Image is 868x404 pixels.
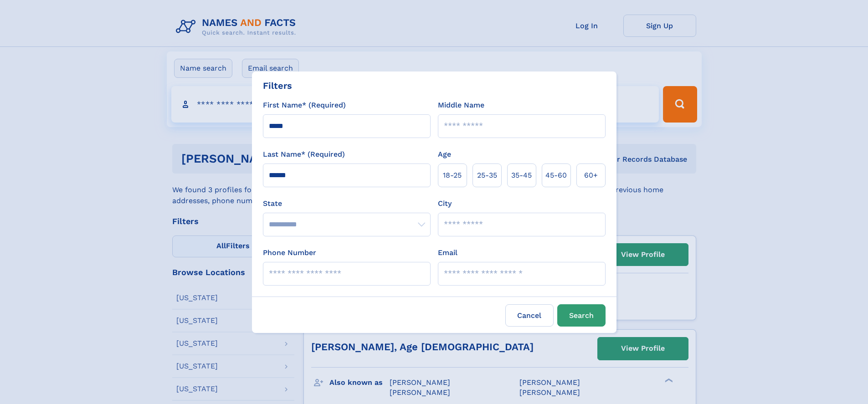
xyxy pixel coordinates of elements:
[263,149,345,160] label: Last Name* (Required)
[557,304,606,327] button: Search
[505,304,554,327] label: Cancel
[263,247,316,258] label: Phone Number
[438,247,457,258] label: Email
[438,100,484,111] label: Middle Name
[263,198,431,209] label: State
[443,170,462,181] span: 18‑25
[545,170,567,181] span: 45‑60
[584,170,598,181] span: 60+
[263,100,346,111] label: First Name* (Required)
[438,149,451,160] label: Age
[263,79,292,92] div: Filters
[438,198,452,209] label: City
[477,170,497,181] span: 25‑35
[511,170,532,181] span: 35‑45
